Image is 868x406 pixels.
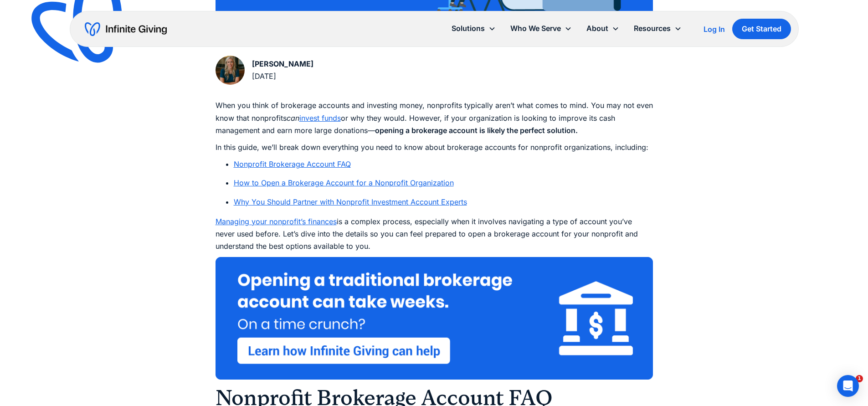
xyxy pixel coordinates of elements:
a: Why You Should Partner with Nonprofit Investment Account Experts [234,197,467,206]
div: Who We Serve [510,22,561,35]
div: Solutions [452,22,485,35]
a: Nonprofit Brokerage Account FAQ [234,159,351,169]
a: Managing your nonprofit’s finances [216,217,337,226]
div: [PERSON_NAME] [252,58,313,70]
a: invest funds [299,113,341,123]
a: How to Open a Brokerage Account for a Nonprofit Organization [234,178,454,187]
p: When you think of brokerage accounts and investing money, nonprofits typically aren’t what comes ... [216,99,653,137]
img: Opening a traditional nonprofit brokerage account can take weeks. On a time crunch? Click to get ... [216,257,653,380]
div: About [579,19,627,38]
p: In this guide, we’ll break down everything you need to know about brokerage accounts for nonprofi... [216,141,653,154]
div: Open Intercom Messenger [837,375,859,397]
em: can [287,113,299,123]
a: home [85,22,167,36]
strong: opening a brokerage account is likely the perfect solution. [375,126,578,135]
div: Resources [627,19,689,38]
div: [DATE] [252,70,313,82]
a: Log In [704,24,725,35]
a: [PERSON_NAME][DATE] [216,56,313,85]
p: is a complex process, especially when it involves navigating a type of account you’ve never used ... [216,216,653,253]
span: 1 [856,375,863,382]
div: Solutions [444,19,503,38]
a: Get Started [732,19,791,39]
div: About [586,22,608,35]
div: Who We Serve [503,19,579,38]
div: Log In [704,26,725,33]
div: Resources [634,22,671,35]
